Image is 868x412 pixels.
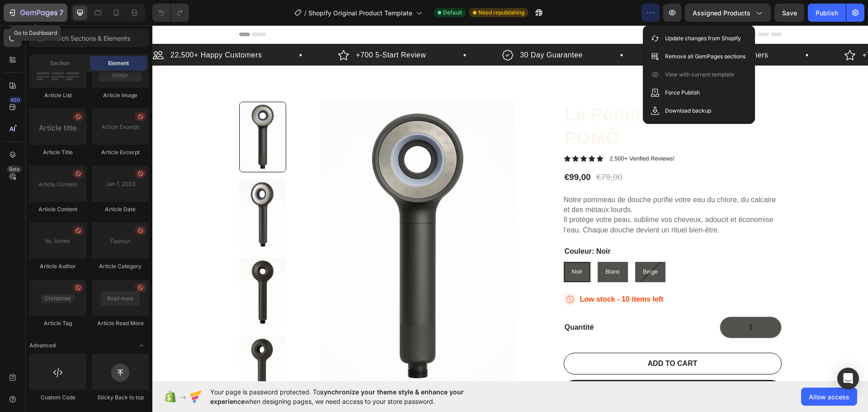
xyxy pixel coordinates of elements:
[210,387,499,406] span: Your page is password protected. To when designing pages, we need access to your store password.
[665,70,734,79] p: View with current template
[29,393,86,402] div: Custom Code
[453,243,468,250] span: Blanc
[774,4,804,22] button: Save
[458,130,522,137] p: 2,500+ Verified Reviews!
[29,341,56,350] span: Advanced
[411,221,459,232] legend: Couleur: Noir
[412,298,518,307] p: Quantité
[428,270,511,279] p: Low stock - 10 items left
[411,327,629,349] button: ADD TO CART
[411,355,629,376] button: SHOP NOW
[685,4,771,22] button: Assigned Products
[92,262,149,270] div: Article Category
[152,4,189,22] div: Undo/Redo
[29,262,86,270] div: Article Author
[29,148,86,156] div: Article Title
[304,8,307,18] span: /
[92,148,149,156] div: Article Excerpt
[411,170,624,208] p: Notre pommeau de douche purifie votre eau du chlore, du calcaire et des métaux lourds. Il protège...
[589,292,609,313] input: quantity
[665,52,745,61] p: Remove all GemPages sections
[7,166,22,173] div: Beta
[443,9,462,17] span: Default
[808,4,846,22] button: Publish
[92,393,149,402] div: Sticky Back to top
[4,4,67,22] button: 7
[443,146,471,159] div: €79,00
[134,338,149,353] span: Toggle open
[809,392,849,402] span: Allow access
[837,368,859,389] div: Open Intercom Messenger
[665,106,711,115] p: Download backup
[152,25,868,381] iframe: Design area
[609,292,630,313] button: increment
[568,292,589,313] button: decrement
[108,59,129,67] span: Element
[29,205,86,213] div: Article Content
[495,334,545,343] div: ADD TO CART
[29,91,86,99] div: Article List
[710,24,780,35] p: +700 5-Start Review
[478,9,524,17] span: Need republishing
[411,76,629,125] h1: Le Pommeau filtrant POMŌ
[801,388,857,406] button: Allow access
[9,96,22,104] div: 450
[50,59,70,67] span: Section
[92,319,149,327] div: Article Read More
[92,91,149,99] div: Article Image
[816,8,838,18] div: Publish
[308,8,412,18] span: Shopify Original Product Template
[491,243,505,250] span: Beige
[665,88,700,97] p: Force Publish
[411,146,439,159] div: €99,00
[782,9,797,17] span: Save
[59,7,63,18] p: 7
[29,319,86,327] div: Article Tag
[665,34,741,43] p: Update changes from Shopify
[29,29,149,47] input: Search Sections & Elements
[693,8,750,18] span: Assigned Products
[210,388,464,405] span: synchronize your theme style & enhance your experience
[420,243,430,250] span: Noir
[92,205,149,213] div: Article Date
